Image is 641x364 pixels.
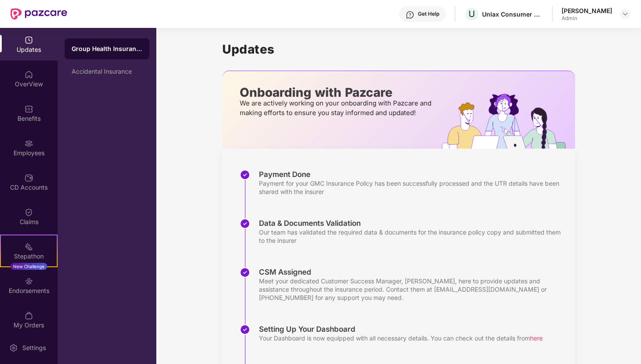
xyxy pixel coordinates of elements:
[240,218,250,229] img: svg+xml;base64,PHN2ZyBpZD0iU3RlcC1Eb25lLTMyeDMyIiB4bWxucz0iaHR0cDovL3d3dy53My5vcmcvMjAwMC9zdmciIH...
[24,36,33,44] img: svg+xml;base64,PHN2ZyBpZD0iVXBkYXRlZCIgeG1sbnM9Imh0dHA6Ly93d3cudzMub3JnLzIwMDAvc3ZnIiB3aWR0aD0iMj...
[24,105,33,113] img: svg+xml;base64,PHN2ZyBpZD0iQmVuZWZpdHMiIHhtbG5zPSJodHRwOi8vd3d3LnczLm9yZy8yMDAwL3N2ZyIgd2lkdGg9Ij...
[259,218,566,228] div: Data & Documents Validation
[24,139,33,148] img: svg+xml;base64,PHN2ZyBpZD0iRW1wbG95ZWVzIiB4bWxucz0iaHR0cDovL3d3dy53My5vcmcvMjAwMC9zdmciIHdpZHRoPS...
[10,8,67,20] img: New Pazcare Logo
[259,170,566,179] div: Payment Done
[10,263,47,270] div: New Challenge
[240,324,250,335] img: svg+xml;base64,PHN2ZyBpZD0iU3RlcC1Eb25lLTMyeDMyIiB4bWxucz0iaHR0cDovL3d3dy53My5vcmcvMjAwMC9zdmciIH...
[482,10,543,18] div: Unlax Consumer Solutions Private Limited
[1,252,57,261] div: Stepathon
[259,324,543,334] div: Setting Up Your Dashboard
[442,94,575,149] img: hrOnboarding
[20,344,48,352] div: Settings
[24,70,33,79] img: svg+xml;base64,PHN2ZyBpZD0iSG9tZSIgeG1sbnM9Imh0dHA6Ly93d3cudzMub3JnLzIwMDAvc3ZnIiB3aWR0aD0iMjAiIG...
[562,15,612,22] div: Admin
[24,242,33,251] img: svg+xml;base64,PHN2ZyB4bWxucz0iaHR0cDovL3d3dy53My5vcmcvMjAwMC9zdmciIHdpZHRoPSIyMSIgaGVpZ2h0PSIyMC...
[240,267,250,278] img: svg+xml;base64,PHN2ZyBpZD0iU3RlcC1Eb25lLTMyeDMyIiB4bWxucz0iaHR0cDovL3d3dy53My5vcmcvMjAwMC9zdmciIH...
[259,334,543,342] div: Your Dashboard is now equipped with all necessary details. You can check out the details from
[562,7,612,15] div: [PERSON_NAME]
[259,267,566,277] div: CSM Assigned
[259,228,566,245] div: Our team has validated the required data & documents for the insurance policy copy and submitted ...
[24,277,33,286] img: svg+xml;base64,PHN2ZyBpZD0iRW5kb3JzZW1lbnRzIiB4bWxucz0iaHR0cDovL3d3dy53My5vcmcvMjAwMC9zdmciIHdpZH...
[418,10,439,17] div: Get Help
[72,68,142,75] div: Accidental Insurance
[24,208,33,217] img: svg+xml;base64,PHN2ZyBpZD0iQ2xhaW0iIHhtbG5zPSJodHRwOi8vd3d3LnczLm9yZy8yMDAwL3N2ZyIgd2lkdGg9IjIwIi...
[259,277,566,302] div: Meet your dedicated Customer Success Manager, [PERSON_NAME], here to provide updates and assistan...
[240,99,434,118] p: We are actively working on your onboarding with Pazcare and making efforts to ensure you stay inf...
[24,173,33,182] img: svg+xml;base64,PHN2ZyBpZD0iQ0RfQWNjb3VudHMiIGRhdGEtbmFtZT0iQ0QgQWNjb3VudHMiIHhtbG5zPSJodHRwOi8vd3...
[259,179,566,196] div: Payment for your GMC Insurance Policy has been successfully processed and the UTR details have be...
[222,42,575,57] h1: Updates
[530,334,543,342] span: here
[24,311,33,320] img: svg+xml;base64,PHN2ZyBpZD0iTXlfT3JkZXJzIiBkYXRhLW5hbWU9Ik15IE9yZGVycyIgeG1sbnM9Imh0dHA6Ly93d3cudz...
[622,10,629,17] img: svg+xml;base64,PHN2ZyBpZD0iRHJvcGRvd24tMzJ4MzIiIHhtbG5zPSJodHRwOi8vd3d3LnczLm9yZy8yMDAwL3N2ZyIgd2...
[9,344,18,352] img: svg+xml;base64,PHN2ZyBpZD0iU2V0dGluZy0yMHgyMCIgeG1sbnM9Imh0dHA6Ly93d3cudzMub3JnLzIwMDAvc3ZnIiB3aW...
[469,9,475,19] span: U
[72,44,142,53] div: Group Health Insurance
[240,88,434,96] p: Onboarding with Pazcare
[406,10,414,19] img: svg+xml;base64,PHN2ZyBpZD0iSGVscC0zMngzMiIgeG1sbnM9Imh0dHA6Ly93d3cudzMub3JnLzIwMDAvc3ZnIiB3aWR0aD...
[240,170,250,180] img: svg+xml;base64,PHN2ZyBpZD0iU3RlcC1Eb25lLTMyeDMyIiB4bWxucz0iaHR0cDovL3d3dy53My5vcmcvMjAwMC9zdmciIH...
